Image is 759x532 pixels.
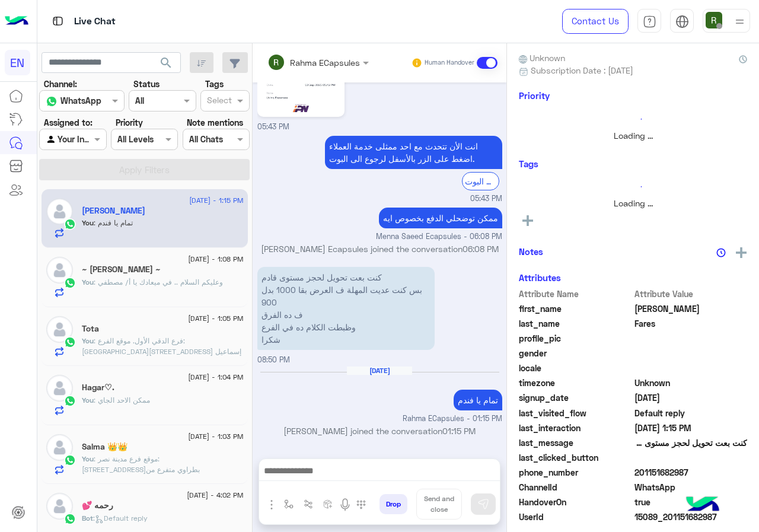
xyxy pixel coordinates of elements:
[82,396,94,404] span: You
[159,56,173,70] span: search
[46,493,73,520] img: defaultAdmin.png
[519,90,550,101] h6: Priority
[318,495,338,514] button: create order
[188,372,243,383] span: [DATE] - 1:04 PM
[188,254,243,265] span: [DATE] - 1:08 PM
[94,218,133,227] span: تمام يا فندم
[188,313,243,324] span: [DATE] - 1:05 PM
[706,12,722,28] img: userImage
[519,52,565,64] span: Unknown
[82,383,114,393] h5: Hagar♡.
[46,434,73,461] img: defaultAdmin.png
[356,500,366,509] img: make a call
[44,116,93,129] label: Assigned to:
[519,302,632,315] span: first_name
[634,391,748,404] span: 2025-06-29T18:04:20.068Z
[323,499,333,509] img: create order
[519,422,632,434] span: last_interaction
[257,425,502,437] p: [PERSON_NAME] joined the conversation
[562,9,629,34] a: Contact Us
[64,513,76,525] img: WhatsApp
[634,451,748,464] span: null
[82,514,93,523] span: Bot
[519,481,632,493] span: ChannelId
[634,466,748,479] span: 201151682987
[519,347,632,359] span: gender
[44,78,77,90] label: Channel:
[133,78,160,90] label: Status
[634,317,748,330] span: Fares
[634,496,748,508] span: true
[416,489,462,520] button: Send and close
[425,58,474,68] small: Human Handover
[189,195,243,206] span: [DATE] - 1:15 PM
[304,499,313,509] img: Trigger scenario
[519,437,632,449] span: last_message
[519,362,632,374] span: locale
[279,495,299,514] button: select flow
[205,78,224,90] label: Tags
[522,176,744,197] div: loading...
[519,272,561,283] h6: Attributes
[187,490,243,501] span: [DATE] - 4:02 PM
[634,302,748,315] span: Youssef
[257,355,290,364] span: 08:50 PM
[338,498,352,512] img: send voice note
[46,316,73,343] img: defaultAdmin.png
[379,494,407,514] button: Drop
[257,267,435,350] p: 3/9/2025, 8:50 PM
[614,130,653,141] span: Loading ...
[46,375,73,402] img: defaultAdmin.png
[46,198,73,225] img: defaultAdmin.png
[634,288,748,300] span: Attribute Value
[736,247,747,258] img: add
[82,324,99,334] h5: Tota
[614,198,653,208] span: Loading ...
[152,52,181,78] button: search
[74,14,116,30] p: Live Chat
[519,317,632,330] span: last_name
[82,442,127,452] h5: Salma 👑👑
[64,454,76,466] img: WhatsApp
[64,277,76,289] img: WhatsApp
[634,362,748,374] span: null
[519,511,632,523] span: UserId
[519,496,632,508] span: HandoverOn
[284,499,294,509] img: select flow
[634,422,748,434] span: 2025-09-04T10:15:06.005Z
[519,451,632,464] span: last_clicked_button
[477,498,489,510] img: send message
[82,454,94,463] span: You
[257,243,502,255] p: [PERSON_NAME] Ecapsules joined the conversation
[264,498,279,512] img: send attachment
[82,218,94,227] span: You
[299,495,318,514] button: Trigger scenario
[325,136,502,169] p: 3/9/2025, 5:43 PM
[82,206,145,216] h5: Youssef Fares
[93,514,148,523] span: : Default reply
[462,172,499,190] div: الرجوع الى البوت
[634,511,748,523] span: 15089_201151682987
[82,265,161,275] h5: ~ Mostafa Mohamed ~
[82,501,113,511] h5: رحمه 💕
[634,377,748,389] span: Unknown
[519,377,632,389] span: timezone
[634,481,748,493] span: 2
[519,391,632,404] span: signup_date
[531,64,633,77] span: Subscription Date : [DATE]
[82,278,94,286] span: You
[454,390,502,410] p: 4/9/2025, 1:15 PM
[519,332,632,345] span: profile_pic
[643,15,656,28] img: tab
[64,395,76,407] img: WhatsApp
[519,466,632,479] span: phone_number
[634,407,748,419] span: Default reply
[39,159,250,180] button: Apply Filters
[379,208,502,228] p: 3/9/2025, 6:08 PM
[82,336,94,345] span: You
[187,116,243,129] label: Note mentions
[463,244,499,254] span: 06:08 PM
[403,413,502,425] span: Rahma ECapsules - 01:15 PM
[519,288,632,300] span: Attribute Name
[522,109,744,129] div: loading...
